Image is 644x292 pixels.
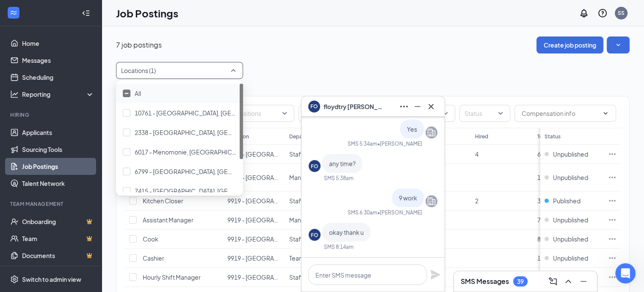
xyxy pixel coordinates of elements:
button: ChevronUp [561,275,575,288]
svg: ChevronUp [563,276,573,286]
svg: Settings [10,275,19,284]
input: Compensation info [522,109,599,118]
img: checkbox [124,93,129,94]
span: Staff [289,197,303,205]
svg: Notifications [579,8,589,18]
span: 10 [537,174,544,181]
td: Management [285,211,347,230]
div: Team Management [10,200,93,208]
span: All [135,90,141,97]
iframe: Intercom live chat [615,263,636,284]
div: SMS 5:38am [324,174,354,182]
a: OnboardingCrown [22,213,94,230]
span: 9919 - [GEOGRAPHIC_DATA], [GEOGRAPHIC_DATA] [227,254,372,262]
span: Staff [289,150,303,158]
svg: Ellipses [608,197,616,205]
span: Unpublished [553,150,588,158]
h3: SMS Messages [461,277,509,286]
span: 7 [537,216,541,224]
svg: Ellipses [399,101,409,112]
div: 7415 - Chippewa Falls, WI [116,181,243,201]
a: DocumentsCrown [22,247,94,264]
svg: Plane [430,270,440,280]
td: Staff [285,145,347,164]
button: Create job posting [536,36,603,53]
span: Management [289,216,327,224]
button: Ellipses [397,100,411,113]
span: Cashier [143,254,164,262]
div: 10761 - Cumberland, WI [116,103,243,123]
span: 9919 - [GEOGRAPHIC_DATA], [GEOGRAPHIC_DATA] [227,235,372,243]
span: 65 [537,150,544,158]
td: 9919 - Eau Claire, WI [223,191,285,211]
span: 33 [537,197,544,205]
span: Unpublished [553,254,588,262]
span: 9 work [399,194,417,202]
td: Staff [285,191,347,211]
a: Home [22,35,94,52]
a: Messages [22,52,94,69]
svg: QuestionInfo [597,8,608,18]
svg: Ellipses [608,235,616,243]
span: Yes [407,125,417,133]
th: Total [533,128,595,145]
td: 9919 - Eau Claire, WI [223,230,285,249]
svg: WorkstreamLogo [9,8,18,17]
span: 7415 - [GEOGRAPHIC_DATA], [GEOGRAPHIC_DATA] [135,187,279,195]
a: Sourcing Tools [22,141,94,158]
span: 2338 - [GEOGRAPHIC_DATA], [GEOGRAPHIC_DATA] [135,129,279,136]
span: 9919 - [GEOGRAPHIC_DATA], [GEOGRAPHIC_DATA] [227,197,372,205]
span: 2 [475,197,478,205]
div: FO [311,231,318,239]
span: • [PERSON_NAME] [377,140,422,147]
span: 9919 - [GEOGRAPHIC_DATA], [GEOGRAPHIC_DATA] [227,273,372,281]
svg: Cross [426,101,436,112]
span: 8 [537,235,541,243]
span: 10761 - [GEOGRAPHIC_DATA], [GEOGRAPHIC_DATA] [135,109,282,117]
div: 2338 - Eau Claire, WI [116,123,243,142]
span: 6799 - [GEOGRAPHIC_DATA], [GEOGRAPHIC_DATA] [135,168,279,175]
svg: SmallChevronDown [614,41,622,49]
td: Team Member [285,249,347,268]
span: Hourly Shift Manager [143,273,201,281]
td: 9919 - Eau Claire, WI [223,249,285,268]
svg: Collapse [82,9,90,17]
th: Status [540,128,604,145]
button: SmallChevronDown [607,36,630,53]
a: TeamCrown [22,230,94,247]
span: floydtry [PERSON_NAME] [323,102,383,111]
span: • [PERSON_NAME] [377,209,422,216]
div: Reporting [22,90,95,98]
span: Unpublished [553,216,588,224]
a: Applicants [22,124,94,141]
span: 6017 - Menomonie, [GEOGRAPHIC_DATA] [135,148,251,156]
button: Cross [424,100,438,113]
span: Staff [289,235,303,243]
svg: Ellipses [608,150,616,158]
span: Kitchen Closer [143,197,183,205]
div: Switch to admin view [22,275,81,284]
span: Staff [289,273,303,281]
td: 9919 - Eau Claire, WI [223,211,285,230]
span: Team Member [289,254,329,262]
button: Minimize [577,275,590,288]
div: Hiring [10,111,93,118]
th: Hired [471,128,533,145]
div: 6017 - Menomonie, WI [116,142,243,162]
td: Staff [285,230,347,249]
span: Unpublished [553,173,588,182]
span: okay thank u [329,228,364,236]
td: 9919 - Eau Claire, WI [223,145,285,164]
a: Job Postings [22,158,94,175]
svg: Ellipses [608,273,616,281]
span: Management [289,174,327,181]
svg: ComposeMessage [548,276,558,286]
span: Published [553,197,580,205]
svg: Minimize [578,276,589,286]
svg: Ellipses [608,216,616,224]
td: Staff [285,268,347,287]
td: 9919 - Eau Claire, WI [223,164,285,191]
h1: Job Postings [116,6,178,20]
a: SurveysCrown [22,264,94,281]
span: 9919 - [GEOGRAPHIC_DATA], [GEOGRAPHIC_DATA] [227,216,372,224]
